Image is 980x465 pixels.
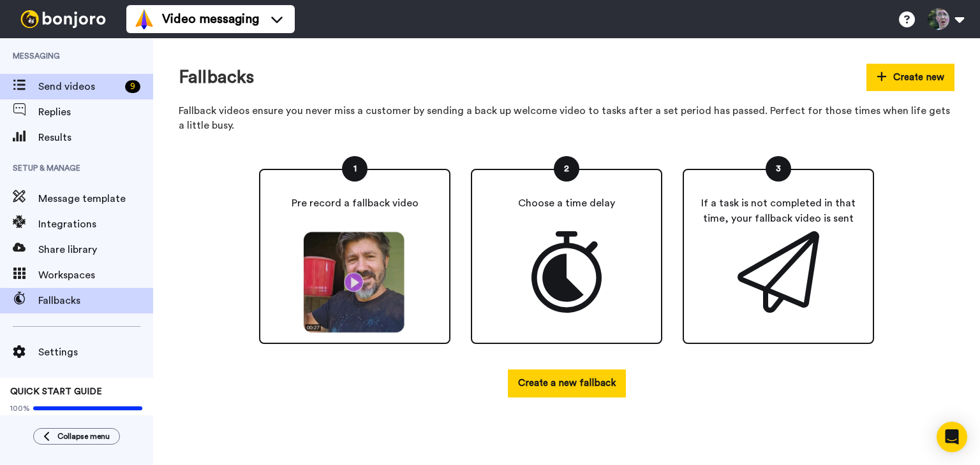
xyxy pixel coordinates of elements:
[38,191,153,206] span: Message template
[38,79,120,94] span: Send videos
[292,196,419,211] p: Pre record a fallback video
[299,231,411,333] img: matt.png
[937,422,967,452] div: Open Intercom Messenger
[38,268,153,283] span: Workspaces
[38,242,153,257] span: Share library
[38,104,153,120] span: Replies
[134,9,154,29] img: vm-color.svg
[57,431,110,441] span: Collapse menu
[38,130,153,145] span: Results
[508,369,626,397] button: Create a new fallback
[179,104,954,133] p: Fallback videos ensure you never miss a customer by sending a back up welcome video to tasks afte...
[694,196,863,226] p: If a task is not completed in that time, your fallback video is sent
[15,10,111,28] img: bj-logo-header-white.svg
[342,156,367,182] div: 1
[38,217,153,232] span: Integrations
[38,345,153,360] span: Settings
[33,428,120,445] button: Collapse menu
[10,387,102,396] span: QUICK START GUIDE
[766,156,791,182] div: 3
[866,64,954,91] button: Create new
[518,196,615,211] p: Choose a time delay
[162,10,259,28] span: Video messaging
[125,80,140,93] div: 9
[179,68,254,87] h1: Fallbacks
[38,293,153,308] span: Fallbacks
[10,403,30,413] span: 100%
[554,156,579,182] div: 2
